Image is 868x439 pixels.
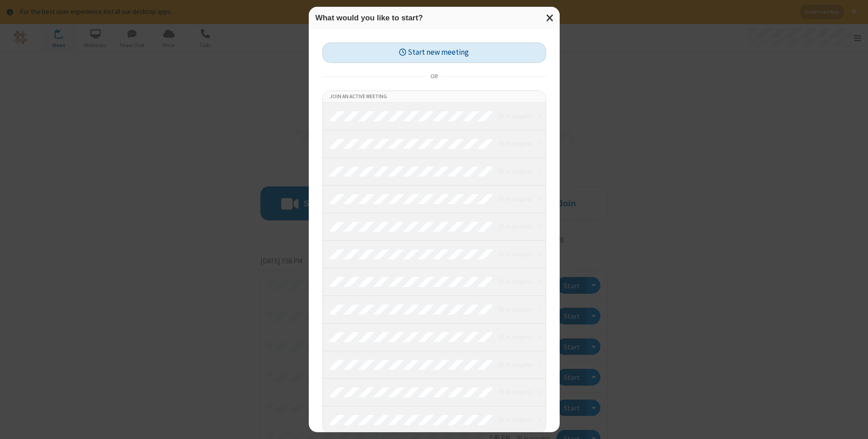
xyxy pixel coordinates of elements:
button: Close modal [541,7,560,29]
em: in progress [499,305,532,314]
em: in progress [499,415,532,424]
em: in progress [499,195,532,203]
button: Start new meeting [322,43,546,63]
li: Join an active meeting [323,91,546,103]
em: in progress [499,139,532,148]
em: in progress [499,167,532,176]
em: in progress [499,388,532,396]
span: or [427,70,441,83]
em: in progress [499,333,532,341]
em: in progress [499,277,532,286]
em: in progress [499,222,532,231]
em: in progress [499,112,532,120]
h3: What would you like to start? [316,14,553,22]
em: in progress [499,360,532,369]
em: in progress [499,250,532,258]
